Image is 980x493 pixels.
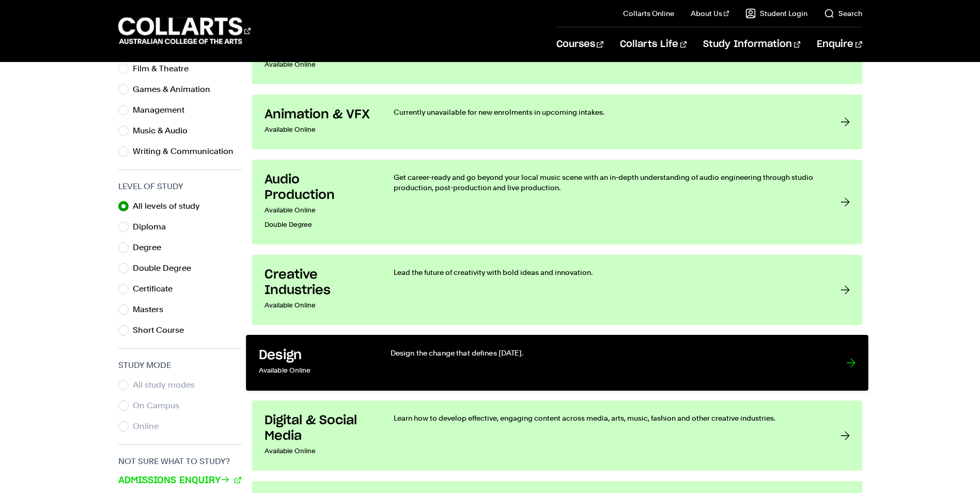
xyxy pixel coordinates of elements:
h3: Digital & Social Media [265,413,373,444]
a: About Us [691,8,729,19]
p: Available Online [265,298,373,313]
label: Certificate [133,282,181,296]
label: All study modes [133,378,203,392]
h3: Creative Industries [265,267,373,298]
a: Audio Production Available OnlineDouble Degree Get career-ready and go beyond your local music sc... [252,160,862,244]
label: On Campus [133,398,188,413]
a: Collarts Life [620,27,687,61]
h3: Study Mode [118,359,242,372]
label: Masters [133,302,172,317]
label: Short Course [133,323,192,337]
a: Admissions Enquiry [118,474,241,487]
a: Collarts Online [623,8,674,19]
h3: Animation & VFX [265,107,373,122]
p: Available Online [265,203,373,218]
a: Search [824,8,862,19]
p: Get career-ready and go beyond your local music scene with an in-depth understanding of audio eng... [394,172,820,193]
label: Writing & Communication [133,144,242,159]
label: Degree [133,240,169,255]
p: Available Online [258,363,369,378]
div: Go to homepage [118,16,251,45]
a: Study Information [703,27,800,61]
p: Available Online [265,57,373,72]
a: Enquire [817,27,862,61]
label: Diploma [133,220,174,234]
label: Games & Animation [133,82,219,97]
a: Student Login [745,8,807,19]
p: Available Online [265,122,373,137]
p: Design the change that defines [DATE]. [390,348,825,358]
h3: Audio Production [265,172,373,203]
label: Management [133,103,193,117]
a: Digital & Social Media Available Online Learn how to develop effective, engaging content across m... [252,400,862,471]
label: Film & Theatre [133,61,197,76]
label: Music & Audio [133,124,196,138]
p: Double Degree [265,218,373,232]
h3: Design [258,348,369,364]
p: Lead the future of creativity with bold ideas and innovation. [394,267,820,278]
a: Creative Industries Available Online Lead the future of creativity with bold ideas and innovation. [252,255,862,325]
h3: Level of Study [118,180,242,193]
label: Online [133,419,167,434]
a: Courses [556,27,603,61]
p: Currently unavailable for new enrolments in upcoming intakes. [394,107,820,117]
a: Design Available Online Design the change that defines [DATE]. [246,335,868,391]
label: All levels of study [133,199,208,213]
a: Animation & VFX Available Online Currently unavailable for new enrolments in upcoming intakes. [252,95,862,149]
h3: Not sure what to study? [118,455,242,468]
p: Available Online [265,444,373,458]
label: Double Degree [133,261,199,275]
p: Learn how to develop effective, engaging content across media, arts, music, fashion and other cre... [394,413,820,423]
